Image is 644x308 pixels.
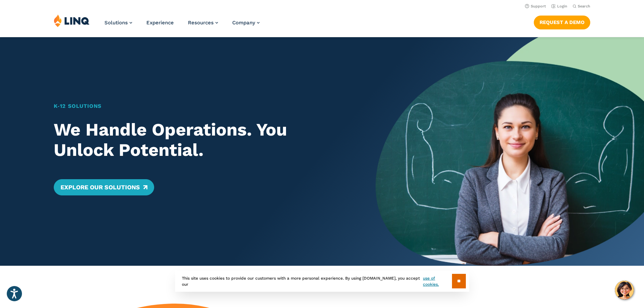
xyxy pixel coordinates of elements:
a: Explore Our Solutions [54,179,154,195]
nav: Primary Navigation [104,14,260,37]
img: Home Banner [376,37,644,266]
a: Company [232,20,260,26]
a: Request a Demo [534,16,590,29]
a: Experience [146,20,174,26]
img: LINQ | K‑12 Software [54,14,90,27]
button: Open Search Bar [573,4,590,9]
a: use of cookies. [423,275,452,287]
a: Login [551,4,567,8]
span: Resources [188,20,214,26]
nav: Button Navigation [534,14,590,29]
a: Resources [188,20,218,26]
h2: We Handle Operations. You Unlock Potential. [54,120,350,160]
span: Search [578,4,590,8]
div: This site uses cookies to provide our customers with a more personal experience. By using [DOMAIN... [175,270,469,292]
button: Hello, have a question? Let’s chat. [615,281,634,300]
span: Solutions [104,20,128,26]
span: Company [232,20,255,26]
a: Support [525,4,546,8]
a: Solutions [104,20,132,26]
h1: K‑12 Solutions [54,102,350,110]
